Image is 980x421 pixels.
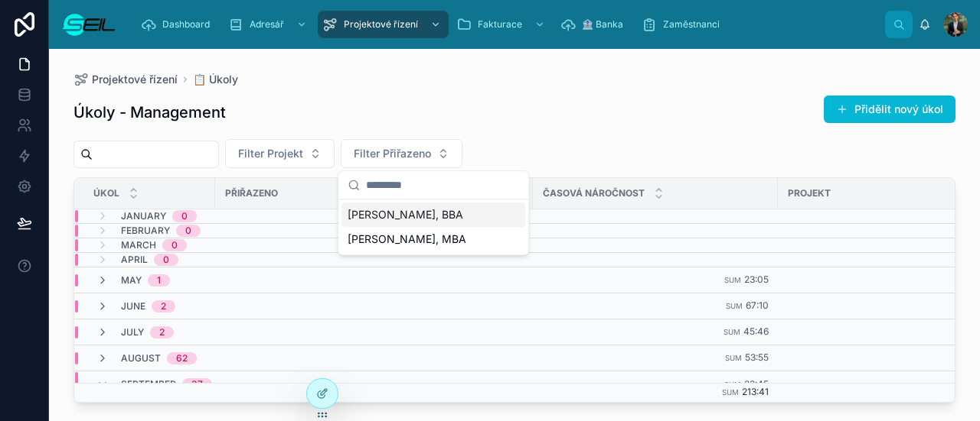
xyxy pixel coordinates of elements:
[745,351,769,363] span: 53:55
[637,11,730,38] a: Zaměstnanci
[556,11,634,38] a: 🏦 Banka
[185,225,191,237] div: 0
[171,239,178,251] div: 0
[121,352,161,364] span: August
[181,210,188,222] div: 0
[61,12,116,37] img: App logo
[746,300,769,311] span: 67:10
[742,386,769,397] span: 213:41
[341,139,462,168] button: Select Button
[724,276,741,284] small: Sum
[121,210,166,222] span: January
[722,388,739,397] small: Sum
[726,302,743,310] small: Sum
[744,274,769,285] span: 23:05
[344,18,418,31] span: Projektové řízení
[225,139,335,168] button: Select Button
[121,274,142,287] span: May
[121,225,170,237] span: February
[338,199,528,254] div: Suggestions
[121,254,148,266] span: April
[724,381,741,389] small: Sum
[73,102,226,123] h1: Úkoly - Management
[725,354,742,362] small: Sum
[129,8,885,41] div: scrollable content
[161,300,166,313] div: 2
[162,18,210,31] span: Dashboard
[159,326,165,338] div: 2
[348,232,466,247] span: [PERSON_NAME], MBA
[724,328,740,336] small: Sum
[348,207,463,222] span: [PERSON_NAME], BBA
[193,72,238,87] a: 📋 Úkoly
[743,325,769,337] span: 45:46
[73,72,178,87] a: Projektové řízení
[157,274,161,287] div: 1
[92,72,178,87] span: Projektové řízení
[121,378,176,390] span: September
[121,326,144,338] span: July
[225,187,278,199] span: Přiřazeno
[478,18,522,31] span: Fakturace
[582,18,623,31] span: 🏦 Banka
[543,187,645,199] span: Časová náročnost
[163,254,169,266] div: 0
[452,11,553,38] a: Fakturace
[788,187,831,199] span: Projekt
[121,239,156,251] span: March
[224,11,315,38] a: Adresář
[354,146,431,161] span: Filter Přiřazeno
[663,18,720,31] span: Zaměstnanci
[318,11,449,38] a: Projektové řízení
[176,352,188,364] div: 62
[250,18,284,31] span: Adresář
[191,378,203,390] div: 37
[744,378,769,390] span: 23:45
[121,300,145,313] span: June
[238,146,303,161] span: Filter Projekt
[93,187,119,199] span: Úkol
[136,11,220,38] a: Dashboard
[824,96,955,123] button: Přidělit nový úkol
